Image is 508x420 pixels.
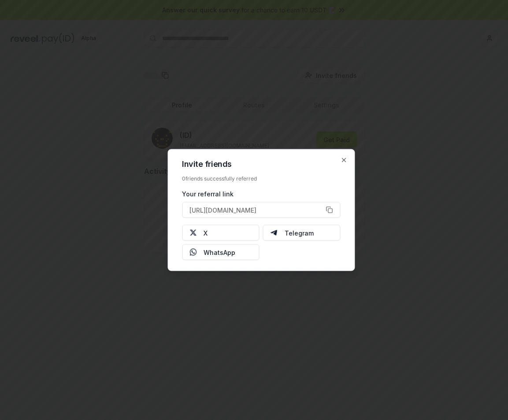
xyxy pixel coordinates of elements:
[189,205,256,214] span: [URL][DOMAIN_NAME]
[182,189,340,199] div: Your referral link
[263,225,341,241] button: Telegram
[182,225,260,241] button: X
[189,229,197,236] img: X
[182,244,260,260] button: WhatsApp
[182,175,340,182] div: 0 friends successfully referred
[271,229,278,236] img: Telegram
[189,249,197,256] img: Whatsapp
[182,160,340,168] h2: Invite friends
[182,202,340,218] button: [URL][DOMAIN_NAME]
